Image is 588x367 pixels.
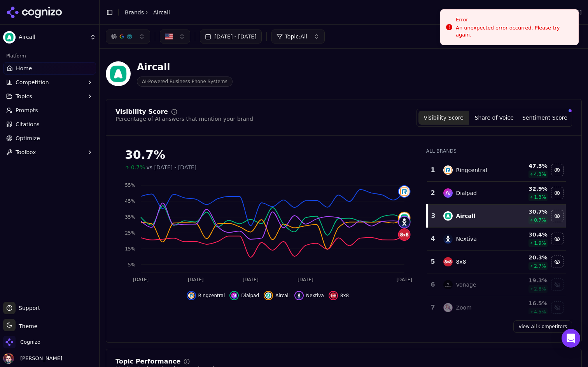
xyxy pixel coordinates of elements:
[16,134,40,142] span: Optimize
[469,111,520,125] button: Share of Voice
[231,292,237,299] img: dialpad
[125,214,135,220] tspan: 35%
[551,278,563,291] button: Show vonage data
[275,292,290,299] span: Aircall
[534,286,546,292] span: 2.8 %
[430,280,436,289] div: 6
[243,277,259,282] tspan: [DATE]
[430,257,436,266] div: 5
[418,111,469,125] button: Visibility Score
[19,34,87,41] span: Aircall
[330,292,336,299] img: 8x8
[426,148,566,154] div: All Brands
[534,240,546,246] span: 1.9 %
[456,258,466,266] div: 8x8
[512,254,548,261] div: 20.3 %
[3,353,14,364] img: Deniz Ozcan
[396,277,412,282] tspan: [DATE]
[125,183,135,188] tspan: 55%
[16,148,36,156] span: Toolbox
[296,292,302,299] img: nextiva
[188,292,194,299] img: ringcentral
[534,263,546,269] span: 2.7 %
[427,296,566,319] tr: 7zoomZoom16.5%4.5%Show zoom data
[16,92,32,100] span: Topics
[456,189,477,197] div: Dialpad
[443,234,453,244] img: nextiva
[3,31,16,43] img: Aircall
[534,171,546,177] span: 4.3 %
[456,212,475,220] div: Aircall
[200,30,262,43] button: [DATE] - [DATE]
[16,120,40,128] span: Citations
[443,165,453,175] img: ringcentral
[128,262,135,268] tspan: 5%
[125,246,135,252] tspan: 15%
[430,234,436,244] div: 4
[456,281,476,289] div: Vonage
[153,9,170,16] span: Aircall
[512,277,548,284] div: 19.3 %
[16,106,38,114] span: Prompts
[131,163,145,171] span: 0.7%
[551,301,563,314] button: Show zoom data
[512,299,548,307] div: 16.5 %
[329,291,349,300] button: Hide 8x8 data
[534,194,546,200] span: 1.3 %
[512,208,548,216] div: 30.7 %
[3,50,96,62] div: Platform
[399,217,410,228] img: nextiva
[188,277,204,282] tspan: [DATE]
[265,292,271,299] img: aircall
[16,78,49,86] span: Competition
[427,159,566,182] tr: 1ringcentralRingcentral47.3%4.3%Hide ringcentral data
[229,291,259,300] button: Hide dialpad data
[534,217,546,223] span: 0.7 %
[16,304,40,312] span: Support
[115,358,180,365] div: Topic Performance
[551,210,563,222] button: Hide aircall data
[456,24,572,38] div: An unexpected error occurred. Please try again.
[294,291,324,300] button: Hide nextiva data
[115,115,253,123] div: Percentage of AI answers that mention your brand
[443,188,453,198] img: dialpad
[17,355,62,362] span: [PERSON_NAME]
[137,77,233,87] span: AI-Powered Business Phone Systems
[430,188,436,198] div: 2
[443,257,453,266] img: 8x8
[3,353,62,364] button: Open user button
[297,277,313,282] tspan: [DATE]
[551,256,563,268] button: Hide 8x8 data
[427,250,566,273] tr: 58x88x820.3%2.7%Hide 8x8 data
[512,162,548,170] div: 47.3 %
[456,235,476,243] div: Nextiva
[3,90,96,103] button: Topics
[3,336,16,348] img: Cognizo
[133,277,149,282] tspan: [DATE]
[115,109,168,115] div: Visibility Score
[285,33,307,40] span: Topic: All
[20,339,40,346] span: Cognizo
[513,320,572,333] a: View All Competitors
[443,303,453,312] img: zoom
[427,182,566,205] tr: 2dialpadDialpad32.9%1.3%Hide dialpad data
[125,148,411,162] div: 30.7%
[431,211,436,221] div: 3
[3,76,96,89] button: Competition
[3,62,96,75] a: Home
[165,33,173,40] img: US
[3,104,96,117] a: Prompts
[456,16,572,24] div: Error
[430,303,436,312] div: 7
[340,292,349,299] span: 8x8
[3,146,96,158] button: Toolbox
[3,132,96,144] a: Optimize
[520,111,570,125] button: Sentiment Score
[551,164,563,176] button: Hide ringcentral data
[3,336,40,348] button: Open organization switcher
[456,304,471,311] div: Zoom
[198,292,225,299] span: Ringcentral
[106,61,131,86] img: Aircall
[456,166,487,174] div: Ringcentral
[562,329,580,348] div: Open Intercom Messenger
